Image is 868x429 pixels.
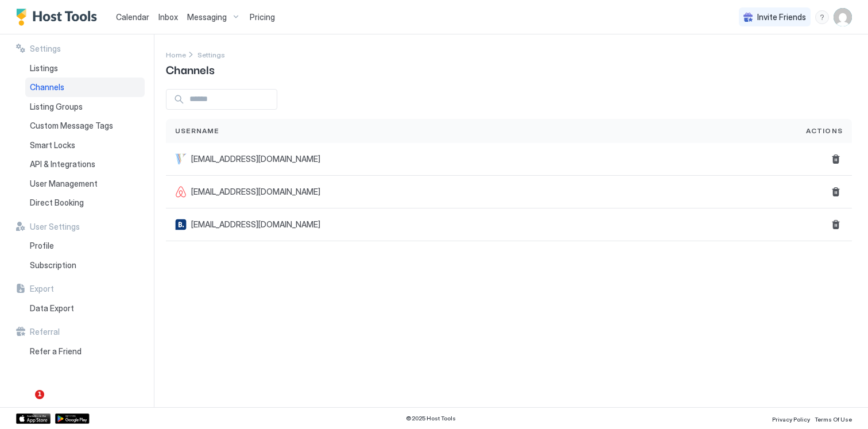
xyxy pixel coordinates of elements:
[25,154,145,174] a: API & Integrations
[55,413,90,424] a: Google Play Store
[25,299,145,318] a: Data Export
[30,327,60,337] span: Referral
[25,256,145,275] a: Subscription
[250,12,275,22] span: Pricing
[30,63,58,74] span: Listings
[834,8,852,26] div: User profile
[30,140,75,150] span: Smart Locks
[30,241,54,251] span: Profile
[158,12,178,22] span: Inbox
[829,152,843,166] button: Delete
[197,48,225,60] a: Settings
[815,416,852,423] span: Terms Of Use
[166,48,186,60] a: Home
[406,415,456,422] span: © 2025 Host Tools
[772,416,810,423] span: Privacy Policy
[191,154,320,164] span: [EMAIL_ADDRESS][DOMAIN_NAME]
[30,198,84,208] span: Direct Booking
[116,12,149,22] span: Calendar
[30,121,113,131] span: Custom Message Tags
[30,159,95,169] span: API & Integrations
[30,260,76,270] span: Subscription
[772,412,810,424] a: Privacy Policy
[829,185,843,199] button: Delete
[35,390,44,399] span: 1
[757,12,806,22] span: Invite Friends
[25,236,145,256] a: Profile
[829,218,843,231] button: Delete
[158,11,178,23] a: Inbox
[30,346,82,357] span: Refer a Friend
[815,412,852,424] a: Terms Of Use
[25,174,145,194] a: User Management
[25,136,145,155] a: Smart Locks
[175,126,219,136] span: Username
[25,116,145,136] a: Custom Message Tags
[25,97,145,117] a: Listing Groups
[30,222,80,232] span: User Settings
[30,44,61,54] span: Settings
[815,10,829,24] div: menu
[806,126,843,136] span: Actions
[166,51,186,59] span: Home
[16,9,102,26] a: Host Tools Logo
[25,342,145,361] a: Refer a Friend
[116,11,149,23] a: Calendar
[30,284,54,294] span: Export
[11,390,39,418] iframe: Intercom live chat
[166,60,215,78] span: Channels
[16,413,51,424] a: App Store
[191,187,320,197] span: [EMAIL_ADDRESS][DOMAIN_NAME]
[25,59,145,78] a: Listings
[197,48,225,60] div: Breadcrumb
[30,82,64,92] span: Channels
[191,219,320,230] span: [EMAIL_ADDRESS][DOMAIN_NAME]
[185,90,277,109] input: Input Field
[30,102,83,112] span: Listing Groups
[166,48,186,60] div: Breadcrumb
[197,51,225,59] span: Settings
[30,303,74,314] span: Data Export
[25,78,145,97] a: Channels
[25,193,145,212] a: Direct Booking
[187,12,227,22] span: Messaging
[30,179,98,189] span: User Management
